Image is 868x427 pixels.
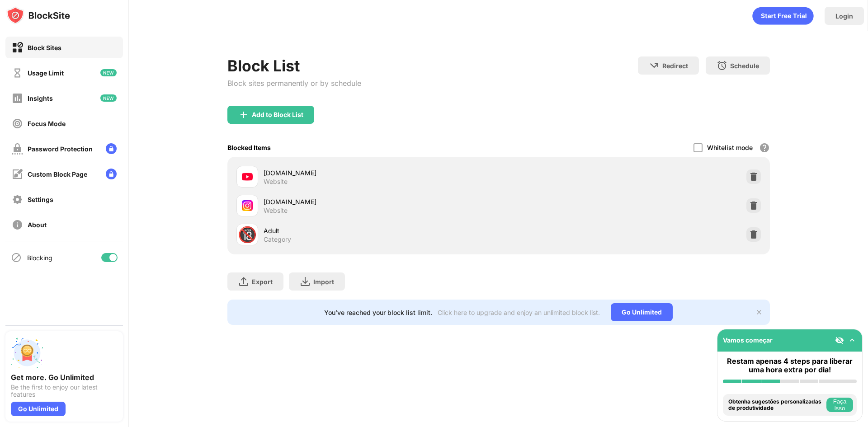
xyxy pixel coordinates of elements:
div: Schedule [730,62,759,70]
div: Category [264,235,291,244]
img: omni-setup-toggle.svg [848,336,857,345]
div: Usage Limit [28,69,64,77]
img: customize-block-page-off.svg [12,169,23,180]
img: new-icon.svg [100,94,117,102]
div: You’ve reached your block list limit. [324,309,432,316]
div: Insights [28,94,53,102]
div: Whitelist mode [707,144,753,151]
div: Vamos começar [723,336,773,344]
div: Login [835,12,853,20]
div: Export [252,278,273,286]
div: Block Sites [28,44,61,52]
img: block-on.svg [12,42,23,53]
div: Import [313,278,334,286]
img: new-icon.svg [100,69,117,76]
img: focus-off.svg [12,118,23,129]
div: Redirect [662,62,688,70]
div: Website [264,206,288,215]
div: About [28,221,47,229]
img: eye-not-visible.svg [835,336,844,345]
img: password-protection-off.svg [12,143,23,155]
div: Custom Block Page [28,170,87,178]
div: Be the first to enjoy our latest features [11,384,118,398]
div: Go Unlimited [11,402,66,416]
div: Blocking [27,254,52,262]
div: Add to Block List [252,111,303,118]
img: push-unlimited.svg [11,337,43,369]
div: Adult [264,226,499,235]
img: x-button.svg [755,309,763,316]
div: [DOMAIN_NAME] [264,197,499,206]
div: Get more. Go Unlimited [11,373,118,382]
button: Faça isso [826,398,853,412]
img: lock-menu.svg [106,169,117,179]
div: Block List [227,56,361,75]
div: Website [264,178,288,186]
div: [DOMAIN_NAME] [264,168,499,178]
div: Restam apenas 4 steps para liberar uma hora extra por dia! [723,357,857,374]
div: animation [752,7,814,25]
img: favicons [242,200,253,211]
img: about-off.svg [12,219,23,230]
div: Go Unlimited [611,303,673,321]
div: Click here to upgrade and enjoy an unlimited block list. [438,309,600,316]
img: logo-blocksite.svg [6,6,70,24]
div: 🔞 [238,225,257,244]
div: Block sites permanently or by schedule [227,79,361,88]
div: Password Protection [28,145,93,153]
img: settings-off.svg [12,194,23,205]
img: blocking-icon.svg [11,252,22,263]
div: Obtenha sugestões personalizadas de produtividade [728,399,824,412]
img: time-usage-off.svg [12,67,23,79]
img: favicons [242,171,253,182]
img: insights-off.svg [12,93,23,104]
div: Settings [28,196,53,203]
div: Blocked Items [227,144,271,151]
div: Focus Mode [28,120,66,127]
img: lock-menu.svg [106,143,117,154]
